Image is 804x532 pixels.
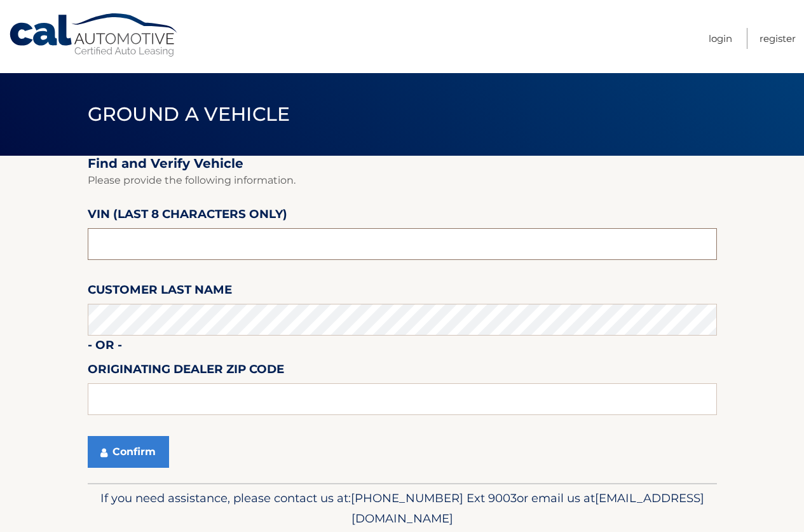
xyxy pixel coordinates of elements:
span: [PHONE_NUMBER] Ext 9003 [351,491,517,505]
label: Originating Dealer Zip Code [88,360,284,383]
a: Login [709,28,732,49]
button: Confirm [88,436,169,468]
label: Customer Last Name [88,280,232,304]
span: Ground a Vehicle [88,102,290,126]
p: Please provide the following information. [88,172,717,189]
h2: Find and Verify Vehicle [88,156,717,172]
p: If you need assistance, please contact us at: or email us at [96,488,709,529]
a: Cal Automotive [8,13,180,58]
label: - or - [88,336,122,359]
a: Register [760,28,796,49]
label: VIN (last 8 characters only) [88,205,287,228]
